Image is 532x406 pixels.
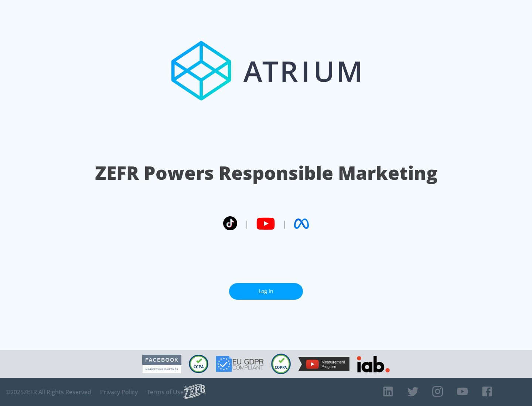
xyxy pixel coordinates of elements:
span: © 2025 ZEFR All Rights Reserved [6,388,91,396]
a: Log In [229,283,303,300]
h1: ZEFR Powers Responsible Marketing [95,160,437,186]
img: COPPA Compliant [271,354,291,374]
img: Facebook Marketing Partner [142,355,181,374]
img: CCPA Compliant [189,355,208,373]
a: Privacy Policy [100,388,138,396]
span: | [282,218,287,229]
img: IAB [357,356,390,372]
img: YouTube Measurement Program [298,357,349,371]
img: GDPR Compliant [216,356,264,372]
span: | [245,218,249,229]
a: Terms of Use [147,388,184,396]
